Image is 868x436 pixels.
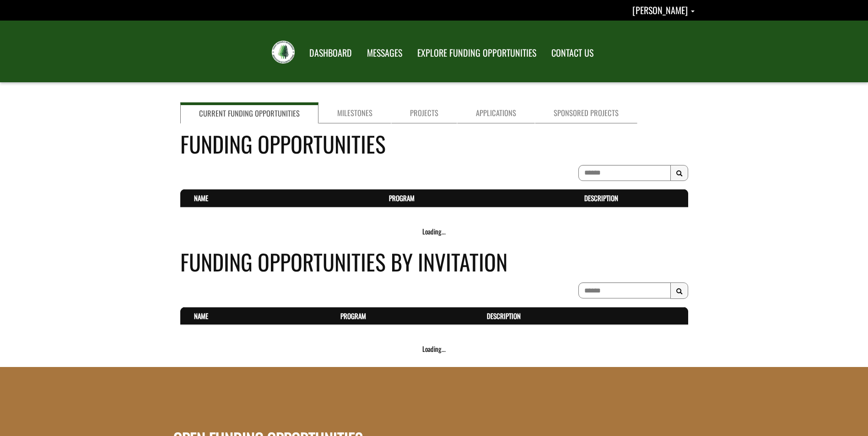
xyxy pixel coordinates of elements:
[545,42,600,64] a: CONTACT US
[487,311,521,321] a: Description
[302,42,359,64] a: DASHBOARD
[318,102,391,123] a: Milestones
[180,128,688,160] h4: Funding Opportunities
[180,245,688,278] h4: Funding Opportunities By Invitation
[669,307,688,325] th: Actions
[535,102,637,123] a: Sponsored Projects
[272,41,295,64] img: FRIAA Submissions Portal
[670,282,688,299] button: Search Results
[360,42,409,64] a: MESSAGES
[180,227,688,236] div: Loading...
[578,282,671,298] input: To search on partial text, use the asterisk (*) wildcard character.
[301,39,600,64] nav: Main Navigation
[457,102,535,123] a: Applications
[389,193,415,203] a: Program
[180,344,688,354] div: Loading...
[584,193,618,203] a: Description
[180,102,318,123] a: Current Funding Opportunities
[194,193,208,203] a: Name
[632,3,695,17] a: Abbie Gottert
[578,165,671,181] input: To search on partial text, use the asterisk (*) wildcard character.
[410,42,543,64] a: EXPLORE FUNDING OPPORTUNITIES
[391,102,457,123] a: Projects
[670,165,688,181] button: Search Results
[632,3,688,17] span: [PERSON_NAME]
[194,311,208,321] a: Name
[340,311,366,321] a: Program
